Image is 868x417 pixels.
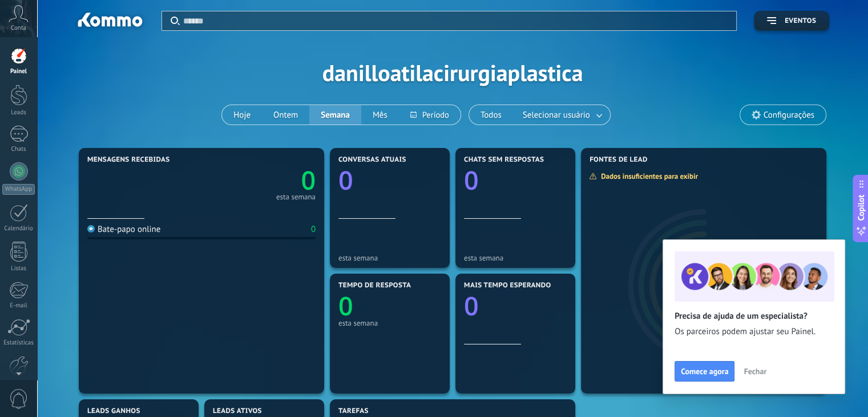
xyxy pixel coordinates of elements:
[513,105,610,125] button: Selecionar usuário
[222,105,262,125] button: Hoje
[262,105,309,125] button: Ontem
[464,288,479,323] text: 0
[213,407,262,415] span: Leads ativos
[338,319,441,327] div: esta semana
[276,194,316,200] div: esta semana
[675,311,833,322] h2: Precisa de ajuda de um especialista?
[2,109,35,117] div: Leads
[744,367,766,375] span: Fechar
[589,171,706,181] div: Dados insuficientes para exibir
[681,367,728,375] span: Comece agora
[338,156,406,164] span: Conversas atuais
[464,156,544,164] span: Chats sem respostas
[11,25,26,32] span: Conta
[201,163,316,198] a: 0
[87,407,140,415] span: Leads ganhos
[2,146,35,153] div: Chats
[464,163,479,198] text: 0
[338,407,369,415] span: Tarefas
[764,110,814,120] span: Configurações
[338,288,353,323] text: 0
[2,184,35,195] div: WhatsApp
[2,225,35,232] div: Calendário
[2,265,35,272] div: Listas
[675,361,734,382] button: Comece agora
[2,302,35,310] div: E-mail
[311,224,316,235] div: 0
[464,254,567,262] div: esta semana
[338,282,411,290] span: Tempo de resposta
[87,224,160,235] div: Bate-papo online
[2,68,35,75] div: Painel
[338,254,441,262] div: esta semana
[754,11,829,31] button: Eventos
[399,105,461,125] button: Período
[469,105,513,125] button: Todos
[301,163,316,198] text: 0
[309,105,361,125] button: Semana
[338,163,353,198] text: 0
[87,225,95,232] img: Bate-papo online
[520,107,592,123] span: Selecionar usuário
[675,326,833,338] span: Os parceiros podem ajustar seu Painel.
[464,282,551,290] span: Mais tempo esperando
[785,17,816,25] span: Eventos
[2,339,35,347] div: Estatísticas
[87,156,169,164] span: Mensagens recebidas
[738,363,772,380] button: Fechar
[361,105,399,125] button: Mês
[855,195,867,221] span: Copilot
[590,156,648,164] span: Fontes de lead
